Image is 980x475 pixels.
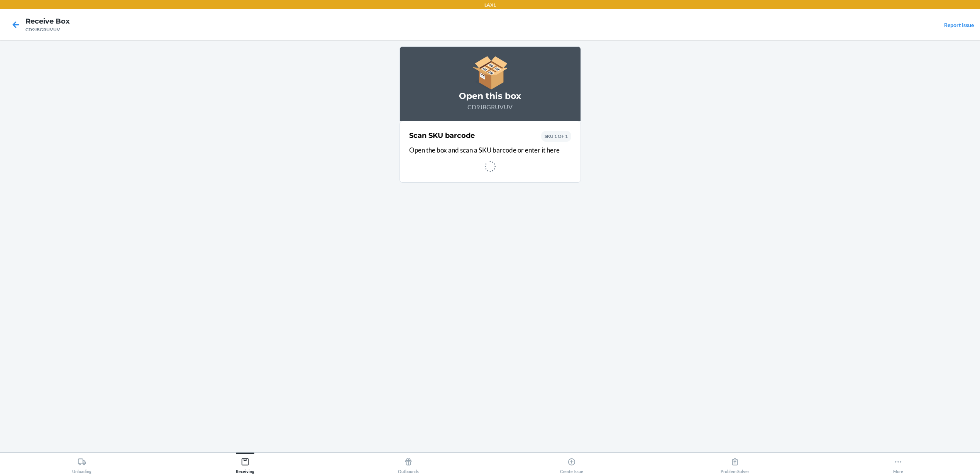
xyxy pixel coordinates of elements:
[327,453,490,474] button: Outbounds
[721,455,749,474] div: Problem Solver
[944,22,974,28] a: Report Issue
[25,16,70,26] h4: Receive Box
[545,133,568,140] p: SKU 1 OF 1
[817,453,980,474] button: More
[409,90,571,102] h3: Open this box
[409,102,571,112] p: CD9JBGRUVUV
[409,145,571,155] p: Open the box and scan a SKU barcode or enter it here
[163,453,327,474] button: Receiving
[398,455,419,474] div: Outbounds
[72,455,91,474] div: Unloading
[490,453,653,474] button: Create Issue
[484,2,496,8] p: LAX1
[560,455,583,474] div: Create Issue
[236,455,254,474] div: Receiving
[409,131,475,141] h2: Scan SKU barcode
[893,455,903,474] div: More
[653,453,817,474] button: Problem Solver
[25,26,70,33] div: CD9JBGRUVUV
